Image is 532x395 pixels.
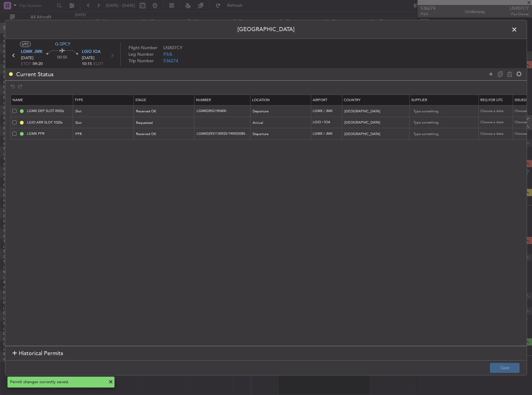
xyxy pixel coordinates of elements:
[5,20,527,39] header: [GEOGRAPHIC_DATA]
[10,379,105,385] div: Permit changes correctly saved.
[480,131,513,137] div: Choose a date
[413,107,469,116] input: Type something...
[480,120,513,125] div: Choose a date
[413,118,469,127] input: Type something...
[480,109,513,114] div: Choose a date
[411,98,427,102] span: Supplier
[413,129,469,139] input: Type something...
[480,98,503,102] span: Req For Utc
